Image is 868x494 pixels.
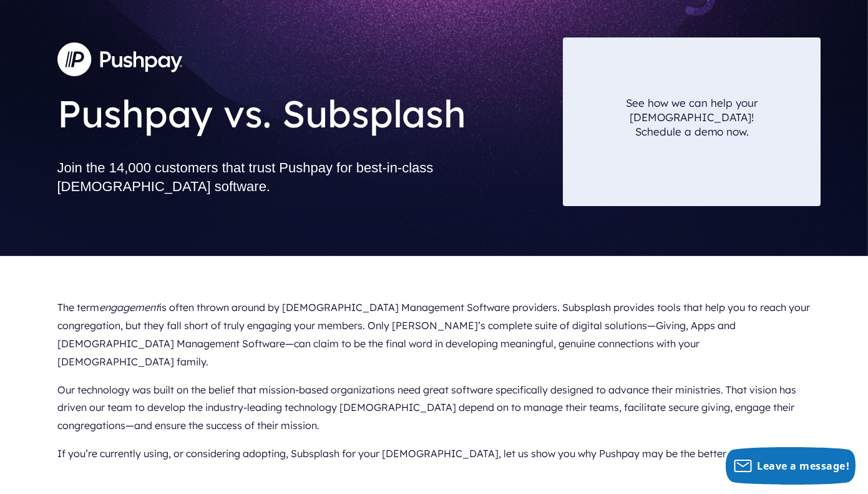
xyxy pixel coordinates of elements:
[99,301,159,314] i: engagement
[582,96,801,139] p: See how we can help your [DEMOGRAPHIC_DATA]! Schedule a demo now.
[57,376,811,440] p: Our technology was built on the belief that mission-based organizations need great software speci...
[57,149,553,206] h2: Join the 14,000 customers that trust Pushpay for best-in-class [DEMOGRAPHIC_DATA] software.
[57,81,553,139] h1: Pushpay vs. Subsplash
[57,294,811,375] p: The term is often thrown around by [DEMOGRAPHIC_DATA] Management Software providers. Subsplash pr...
[726,447,856,485] button: Leave a message!
[757,459,849,473] span: Leave a message!
[57,440,811,468] p: If you’re currently using, or considering adopting, Subsplash for your [DEMOGRAPHIC_DATA], let us...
